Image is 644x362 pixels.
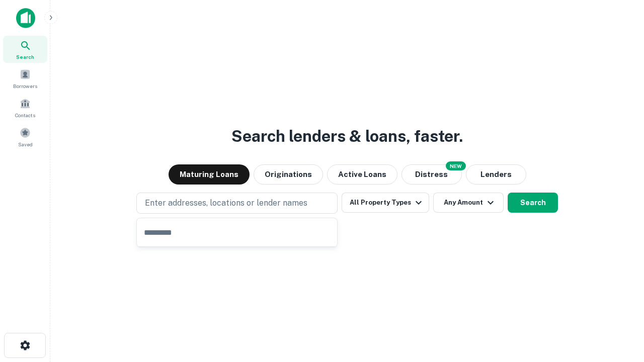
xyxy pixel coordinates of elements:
span: Search [16,53,34,61]
button: All Property Types [342,193,429,213]
button: Search [508,193,558,213]
div: NEW [446,161,466,170]
a: Contacts [3,94,47,121]
button: Originations [254,164,323,185]
h3: Search lenders & loans, faster. [231,124,463,148]
a: Saved [3,123,47,150]
button: Enter addresses, locations or lender names [136,193,338,214]
span: Saved [18,140,33,148]
button: Any Amount [433,193,504,213]
a: Borrowers [3,65,47,92]
button: Maturing Loans [169,164,250,185]
button: Search distressed loans with lien and other non-mortgage details. [401,164,462,185]
span: Borrowers [13,82,37,90]
span: Contacts [15,111,35,119]
p: Enter addresses, locations or lender names [145,197,307,209]
a: Search [3,36,47,63]
button: Active Loans [327,164,397,185]
img: capitalize-icon.png [16,8,35,28]
iframe: Chat Widget [594,282,644,330]
button: Lenders [466,164,526,185]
